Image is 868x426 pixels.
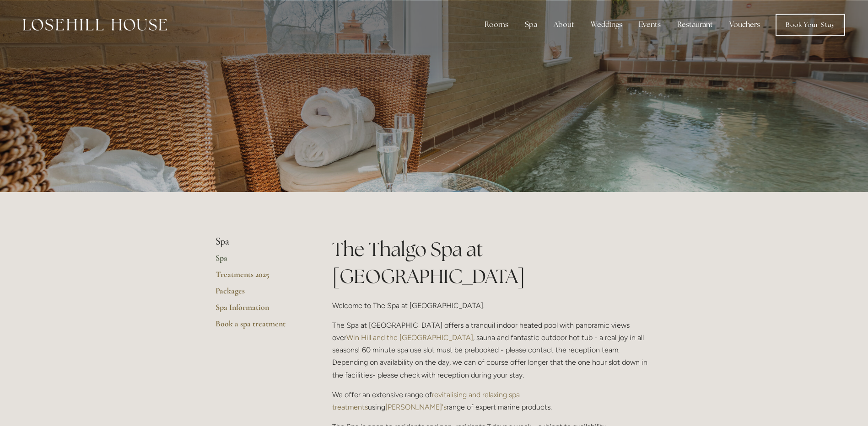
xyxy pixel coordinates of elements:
[216,319,303,335] a: Book a spa treatment
[583,16,630,34] div: Weddings
[332,389,653,413] p: We offer an extensive range of using range of expert marine products.
[216,236,303,248] li: Spa
[518,16,545,34] div: Spa
[385,403,447,411] a: [PERSON_NAME]'s
[477,16,516,34] div: Rooms
[631,16,668,34] div: Events
[546,16,582,34] div: About
[332,236,653,290] h1: The Thalgo Spa at [GEOGRAPHIC_DATA]
[216,286,303,302] a: Packages
[670,16,720,34] div: Restaurant
[776,14,845,36] a: Book Your Stay
[216,253,303,269] a: Spa
[23,19,167,31] img: Losehill House
[722,16,767,34] a: Vouchers
[332,319,653,381] p: The Spa at [GEOGRAPHIC_DATA] offers a tranquil indoor heated pool with panoramic views over , sau...
[216,302,303,319] a: Spa Information
[346,333,473,342] a: Win Hill and the [GEOGRAPHIC_DATA]
[216,269,303,286] a: Treatments 2025
[332,299,653,312] p: Welcome to The Spa at [GEOGRAPHIC_DATA].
